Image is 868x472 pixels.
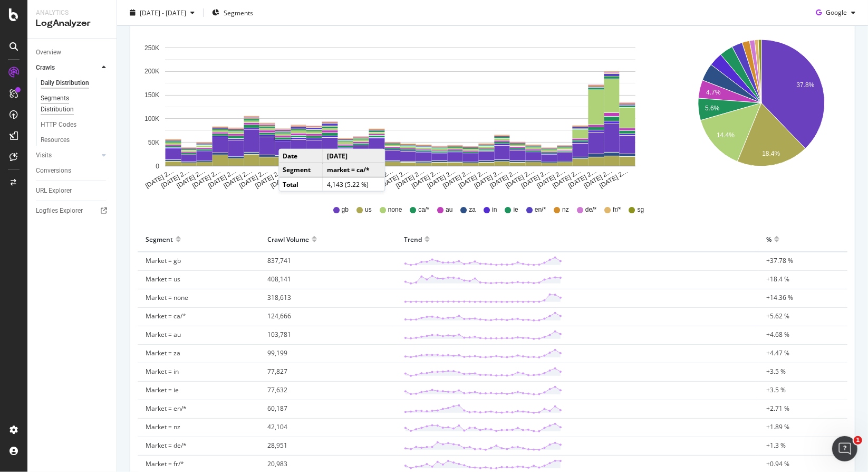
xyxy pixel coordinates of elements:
[706,89,721,96] text: 4.7%
[126,4,199,21] button: [DATE] - [DATE]
[41,135,70,146] div: Resources
[144,44,159,52] text: 250K
[267,311,291,320] span: 124,666
[41,78,89,89] div: Daily Distribution
[279,149,323,163] td: Date
[36,150,99,161] a: Visits
[36,8,108,17] div: Analytics
[36,62,55,73] div: Crawls
[36,165,109,176] a: Conversions
[826,8,847,17] span: Google
[562,205,569,214] span: nz
[279,163,323,177] td: Segment
[36,150,52,161] div: Visits
[41,119,76,130] div: HTTP Codes
[146,256,181,265] span: Market = gb
[766,275,789,284] span: +18.4 %
[854,436,862,445] span: 1
[146,231,173,248] div: Segment
[41,135,109,146] a: Resources
[36,62,99,73] a: Crawls
[146,441,187,450] span: Market = de/*
[492,205,497,214] span: in
[762,150,780,158] text: 18.4%
[766,367,786,376] span: +3.5 %
[267,459,287,468] span: 20,983
[279,177,323,191] td: Total
[156,163,159,170] text: 0
[342,205,349,214] span: gb
[766,293,793,302] span: +14.36 %
[766,441,786,450] span: +1.3 %
[146,293,188,302] span: Market = none
[404,231,422,248] div: Trend
[766,422,789,431] span: +1.89 %
[36,47,109,58] a: Overview
[267,293,291,302] span: 318,613
[146,422,180,431] span: Market = nz
[766,459,789,468] span: +0.94 %
[139,32,661,190] svg: A chart.
[146,404,187,413] span: Market = en/*
[678,32,845,190] svg: A chart.
[766,231,771,248] div: %
[766,348,789,357] span: +4.47 %
[766,385,786,394] span: +3.5 %
[36,47,61,58] div: Overview
[36,185,72,196] div: URL Explorer
[267,256,291,265] span: 837,741
[208,4,257,21] button: Segments
[36,17,108,30] div: LogAnalyzer
[267,348,287,357] span: 99,199
[638,205,644,214] span: sg
[146,330,181,339] span: Market = au
[140,8,186,17] span: [DATE] - [DATE]
[267,422,287,431] span: 42,104
[717,131,735,139] text: 14.4%
[766,404,789,413] span: +2.71 %
[146,385,179,394] span: Market = ie
[41,78,109,89] a: Daily Distribution
[267,404,287,413] span: 60,187
[514,205,518,214] span: ie
[267,441,287,450] span: 28,951
[224,8,253,17] span: Segments
[148,139,159,146] text: 50K
[388,205,402,214] span: none
[267,275,291,284] span: 408,141
[766,256,793,265] span: +37.78 %
[267,231,309,248] div: Crawl Volume
[796,82,814,89] text: 37.8%
[705,105,720,112] text: 5.6%
[144,92,159,99] text: 150K
[144,68,159,75] text: 200K
[146,348,180,357] span: Market = za
[146,367,179,376] span: Market = in
[41,93,99,115] div: Segments Distribution
[832,436,857,461] iframe: Intercom live chat
[146,311,186,320] span: Market = ca/*
[36,165,71,176] div: Conversions
[144,115,159,122] text: 100K
[267,330,291,339] span: 103,781
[323,177,384,191] td: 4,143 (5.22 %)
[41,93,109,115] a: Segments Distribution
[267,367,287,376] span: 77,827
[36,205,83,216] div: Logfiles Explorer
[323,163,384,177] td: market = ca/*
[146,459,184,468] span: Market = fr/*
[446,205,452,214] span: au
[365,205,372,214] span: us
[36,185,109,196] a: URL Explorer
[812,4,860,21] button: Google
[41,119,109,130] a: HTTP Codes
[766,330,789,339] span: +4.68 %
[146,275,180,284] span: Market = us
[267,385,287,394] span: 77,632
[36,205,109,216] a: Logfiles Explorer
[766,311,789,320] span: +5.62 %
[469,205,476,214] span: za
[323,149,384,163] td: [DATE]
